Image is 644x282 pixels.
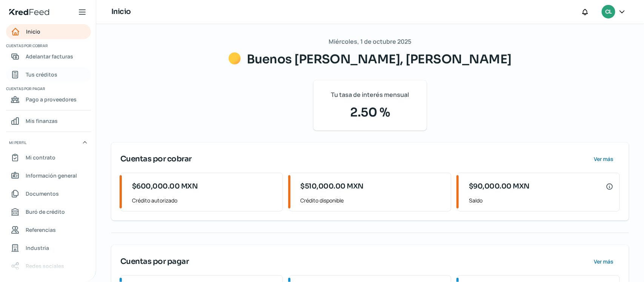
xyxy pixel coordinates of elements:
span: Cuentas por cobrar [6,42,90,49]
a: Buró de crédito [6,204,91,219]
span: 2.50 % [323,103,418,121]
span: Cuentas por pagar [120,256,189,267]
span: CL [605,8,612,17]
span: Mi perfil [9,139,26,146]
span: Información general [26,171,77,180]
span: Ver más [594,259,614,264]
span: Crédito disponible [301,196,445,205]
h1: Inicio [111,6,131,17]
span: Tu tasa de interés mensual [331,89,409,100]
span: Mi contrato [26,153,55,162]
span: Referencias [26,225,56,234]
a: Inicio [6,24,91,39]
span: Mis finanzas [26,116,58,126]
a: Mi contrato [6,150,91,165]
a: Redes sociales [6,259,91,274]
span: $600,000.00 MXN [132,181,198,192]
span: Adelantar facturas [26,52,73,61]
span: Cuentas por pagar [6,85,90,92]
span: Redes sociales [26,261,64,271]
span: Saldo [469,196,613,205]
span: $510,000.00 MXN [301,181,364,192]
span: Industria [26,243,49,253]
a: Adelantar facturas [6,49,91,64]
span: Cuentas por cobrar [120,153,192,165]
span: Buró de crédito [26,207,65,216]
img: Saludos [229,52,241,64]
span: Tus créditos [26,70,57,79]
span: Ver más [594,156,614,162]
span: Inicio [26,27,40,36]
button: Ver más [588,152,620,167]
span: Miércoles, 1 de octubre 2025 [329,36,412,47]
span: Pago a proveedores [26,95,77,104]
a: Mis finanzas [6,113,91,129]
span: Documentos [26,189,59,198]
a: Documentos [6,186,91,201]
a: Información general [6,168,91,183]
button: Ver más [588,254,620,269]
a: Industria [6,241,91,256]
a: Tus créditos [6,67,91,82]
span: Buenos [PERSON_NAME], [PERSON_NAME] [247,52,512,67]
span: Crédito autorizado [132,196,277,205]
a: Referencias [6,222,91,238]
span: $90,000.00 MXN [469,181,530,192]
a: Pago a proveedores [6,92,91,107]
